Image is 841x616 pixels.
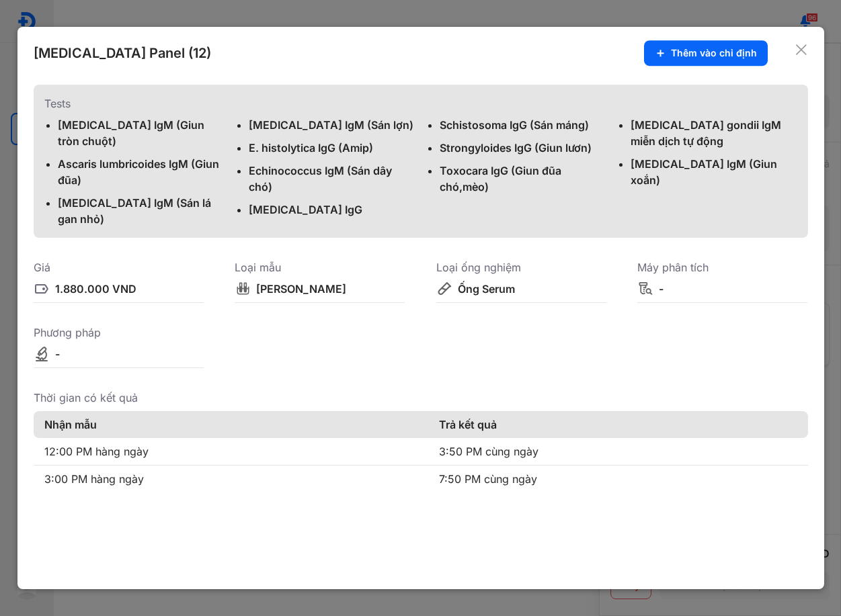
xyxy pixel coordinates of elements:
div: Ống Serum [458,281,515,297]
div: Giá [34,259,204,275]
div: [MEDICAL_DATA] IgM (Sán lá gan nhỏ) [58,195,225,227]
div: - [55,346,60,362]
div: [MEDICAL_DATA] IgM (Giun tròn chuột) [58,117,225,149]
div: - [659,281,664,297]
div: Máy phân tích [637,259,807,275]
div: Toxocara IgG (Giun đũa chó,mèo) [440,163,606,195]
div: [MEDICAL_DATA] IgG [249,202,415,218]
div: Loại mẫu [235,259,405,275]
div: [MEDICAL_DATA] gondii IgM miễn dịch tự động [631,117,797,149]
button: Thêm vào chỉ định [644,40,768,66]
div: [MEDICAL_DATA] IgM (Sán lợn) [249,117,415,133]
div: Phương pháp [34,324,204,341]
div: Schistosoma IgG (Sán máng) [440,117,606,133]
td: 3:50 PM cùng ngày [428,438,808,466]
div: [PERSON_NAME] [256,281,346,297]
div: Ascaris lumbricoides IgM (Giun đũa) [58,156,225,188]
th: Trả kết quả [428,411,808,438]
div: Thời gian có kết quả [34,390,808,406]
div: Tests [44,95,797,112]
td: 12:00 PM hàng ngày [34,438,428,466]
div: [MEDICAL_DATA] Panel (12) [34,44,211,62]
div: E. histolytica IgG (Amip) [249,140,415,156]
td: 3:00 PM hàng ngày [34,466,428,493]
div: [MEDICAL_DATA] IgM (Giun xoắn) [631,156,797,188]
div: 1.880.000 VND [55,281,136,297]
div: Loại ống nghiệm [436,259,606,275]
th: Nhận mẫu [34,411,428,438]
div: Strongyloides IgG (Giun lươn) [440,140,606,156]
div: Echinococcus IgM (Sán dây chó) [249,163,415,195]
td: 7:50 PM cùng ngày [428,466,808,493]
